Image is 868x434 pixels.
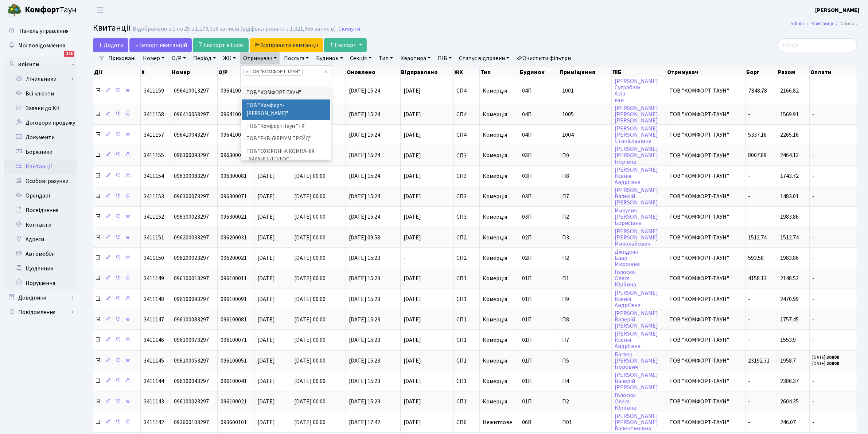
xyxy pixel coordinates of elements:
[240,52,280,64] a: Отримувач
[562,173,608,179] span: П8
[93,67,141,77] th: Дії
[174,172,209,180] span: 096300083297
[221,213,247,221] span: 096300021
[401,67,454,77] th: Відправлено
[8,72,77,86] a: Лічильники
[748,152,767,160] span: 8007.89
[562,317,608,322] span: П8
[615,227,658,248] a: [PERSON_NAME][PERSON_NAME]Миколайович
[4,116,77,130] a: Договори продажу
[669,132,742,138] span: ТОВ "КОМФОРТ-ТАУН"
[349,110,380,118] span: [DATE] 15:24
[748,357,770,365] span: 23192.31
[483,213,507,221] span: Комерція
[669,296,742,302] span: ТОВ "КОМФОРТ-ТАУН"
[7,3,22,17] img: logo.png
[519,67,559,77] th: Будинок
[4,290,77,305] a: Довідники
[294,192,326,200] span: [DATE] 00:00
[669,112,742,117] span: ТОВ "КОМФОРТ-ТАУН"
[748,234,767,242] span: 1512.74
[780,172,799,180] span: 1743.72
[294,295,326,303] span: [DATE] 00:00
[522,316,532,324] span: 01П
[748,110,751,118] span: -
[669,255,742,261] span: ТОВ "КОМФОРТ-ТАУН"
[91,4,109,16] button: Переключити навігацію
[218,67,254,77] th: О/Р
[257,316,275,324] span: [DATE]
[615,248,640,268] a: ДжндоянБаарМироївна
[615,104,658,125] a: [PERSON_NAME][PERSON_NAME][PERSON_NAME]
[456,132,476,138] span: СП4
[483,192,507,200] span: Комерція
[174,357,209,365] span: 096100053297
[257,172,275,180] span: [DATE]
[221,336,247,344] span: 096100071
[813,275,854,281] span: -
[483,295,507,303] span: Комерція
[514,52,574,64] a: Очистити фільтри
[748,172,751,180] span: -
[404,153,450,159] span: [DATE]
[562,132,608,138] span: 1004
[144,274,164,282] span: 3411149
[171,67,218,77] th: Номер
[221,254,247,262] span: 096200021
[813,193,854,199] span: -
[456,337,476,343] span: СП1
[133,26,337,32] div: Відображено з 1 по 25 з 1,173,316 записів (відфільтровано з 1,321,966 записів).
[338,26,360,32] a: Скинути
[404,193,450,199] span: [DATE]
[669,173,742,179] span: ТОВ "КОМФОРТ-ТАУН"
[780,357,796,365] span: 1958.7
[748,87,767,95] span: 7848.78
[522,172,532,180] span: 03П
[748,336,751,344] span: -
[833,20,857,28] li: Список
[404,112,450,117] span: [DATE]
[242,99,330,120] li: ТОВ "Комфорт-[PERSON_NAME]"
[813,235,854,241] span: -
[562,337,608,343] span: П7
[746,67,777,77] th: Борг
[221,87,247,95] span: 096410011
[144,87,164,95] span: 3411159
[456,317,476,322] span: СП1
[144,234,164,242] span: 3411151
[4,261,77,276] a: Щоденник
[780,316,799,324] span: 1757.45
[174,316,209,324] span: 096100083297
[242,133,330,145] li: ТОВ "ЕКВІЛІБРІУМ ТРЕЙД"
[221,295,247,303] span: 096100091
[669,214,742,220] span: ТОВ "КОМФОРТ-ТАУН"
[221,316,247,324] span: 096100081
[144,295,164,303] span: 3411148
[144,131,164,139] span: 3411157
[347,52,374,64] a: Секція
[748,274,767,282] span: 4158.13
[813,173,854,179] span: -
[294,234,326,242] span: [DATE] 00:00
[257,295,275,303] span: [DATE]
[242,87,330,99] li: ТОВ "КОМФОРТ-ТАУН"
[813,337,854,343] span: -
[25,4,77,16] span: Таун
[615,77,658,104] a: [PERSON_NAME]СуграбаімАзізкзи
[780,336,796,344] span: 1553.9
[349,295,380,303] span: [DATE] 15:23
[778,38,857,52] input: Пошук...
[615,371,658,391] a: [PERSON_NAME]Валерій[PERSON_NAME]
[522,254,532,262] span: 02П
[748,213,751,221] span: -
[404,235,450,241] span: [DATE]
[456,173,476,179] span: СП3
[562,275,608,281] span: П1
[522,336,532,344] span: 01П
[669,358,742,364] span: ТОВ "КОМФОРТ-ТАУН"
[456,52,512,64] a: Статус відправки
[4,188,77,203] a: Орендарі
[522,295,532,303] span: 01П
[174,274,209,282] span: 096100013297
[456,358,476,364] span: СП1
